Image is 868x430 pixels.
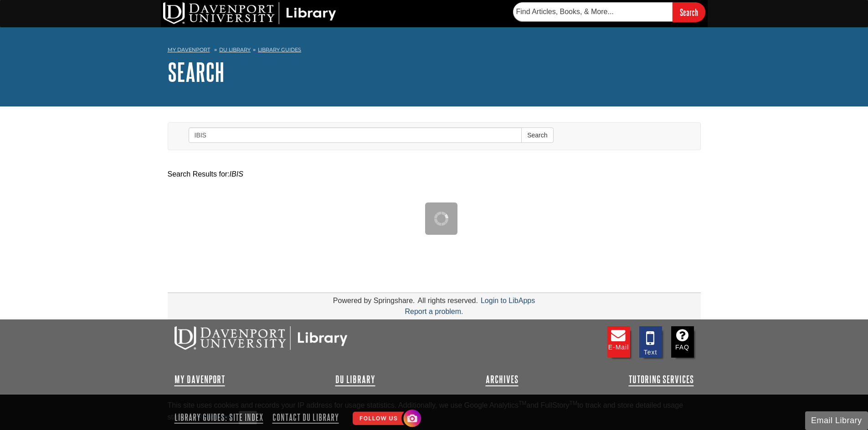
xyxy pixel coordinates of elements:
[481,297,535,304] a: Login to LibApps
[405,308,463,315] a: Report a problem.
[570,400,577,406] sup: TM
[189,127,522,143] input: Enter Search Words
[335,374,375,385] a: DU Library
[197,413,233,421] a: Read More
[673,2,705,22] input: Search
[513,2,705,22] form: Searches DU Library's articles, books, and more
[332,297,416,304] div: Powered by Springshare.
[486,374,519,385] a: Archives
[168,400,701,425] div: This site uses cookies and records your IP address for usage statistics. Additionally, we use Goo...
[258,46,301,53] a: Library Guides
[805,411,868,430] button: Email Library
[175,374,225,385] a: My Davenport
[168,58,701,86] h1: Search
[513,2,673,21] input: Find Articles, Books, & More...
[230,170,243,178] em: IBIS
[434,212,448,226] img: Working...
[219,46,251,53] a: DU Library
[168,44,701,58] nav: breadcrumb
[168,169,701,180] div: Search Results for:
[671,326,694,358] a: FAQ
[607,326,630,358] a: E-mail
[629,374,694,385] a: Tutoring Services
[519,400,526,406] sup: TM
[175,326,348,350] img: DU Libraries
[416,297,479,304] div: All rights reserved.
[168,46,210,54] a: My Davenport
[163,2,336,24] img: DU Library
[239,411,257,425] button: Close
[521,127,553,143] button: Search
[639,326,662,358] a: Text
